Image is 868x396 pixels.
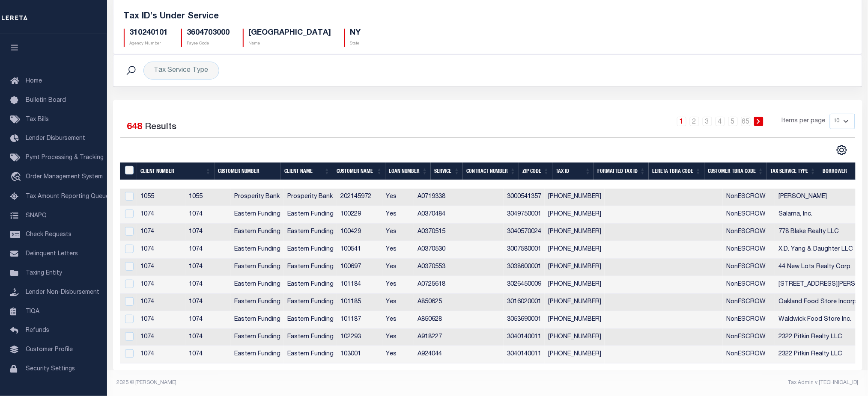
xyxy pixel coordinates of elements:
[414,294,470,311] td: A850625
[414,259,470,276] td: A0370553
[284,346,337,363] td: Eastern Funding
[414,224,470,241] td: A0370515
[120,163,137,180] th: &nbsp;
[504,311,545,329] td: 3053690001
[231,241,284,259] td: Eastern Funding
[382,294,414,311] td: Yes
[545,206,605,224] td: [PHONE_NUMBER]
[677,117,686,126] a: 1
[231,206,284,224] td: Eastern Funding
[414,329,470,346] td: A918227
[723,294,775,311] td: NonESCROW
[137,206,185,224] td: 1074
[723,241,775,259] td: NonESCROW
[337,189,382,206] td: 202145972
[284,189,337,206] td: Prosperity Bank
[26,117,49,123] span: Tax Bills
[504,224,545,241] td: 3040570024
[187,41,230,47] p: Payee Code
[337,206,382,224] td: 100229
[185,311,231,329] td: 1074
[382,329,414,346] td: Yes
[337,346,382,363] td: 103001
[337,276,382,294] td: 101184
[504,329,545,346] td: 3040140011
[431,163,463,180] th: Service: activate to sort column ascending
[723,276,775,294] td: NonESCROW
[723,259,775,276] td: NonESCROW
[337,329,382,346] td: 102293
[337,241,382,259] td: 100541
[185,259,231,276] td: 1074
[26,308,39,314] span: TIQA
[741,117,751,126] a: 65
[723,224,775,241] td: NonESCROW
[231,259,284,276] td: Eastern Funding
[552,163,594,180] th: Tax ID: activate to sort column ascending
[723,189,775,206] td: NonESCROW
[231,311,284,329] td: Eastern Funding
[127,123,143,132] span: 648
[26,290,99,296] span: Lender Non-Disbursement
[782,117,826,126] span: Items per page
[137,224,185,241] td: 1074
[137,189,185,206] td: 1055
[137,346,185,363] td: 1074
[414,241,470,259] td: A0370530
[26,251,78,257] span: Delinquent Letters
[185,276,231,294] td: 1074
[414,206,470,224] td: A0370484
[504,206,545,224] td: 3049750001
[545,259,605,276] td: [PHONE_NUMBER]
[130,41,168,47] p: Agency Number
[231,276,284,294] td: Eastern Funding
[337,311,382,329] td: 101187
[649,163,704,180] th: LERETA TBRA Code: activate to sort column ascending
[545,276,605,294] td: [PHONE_NUMBER]
[333,163,385,180] th: Customer Name: activate to sort column ascending
[703,117,712,126] a: 3
[463,163,519,180] th: Contract Number: activate to sort column ascending
[382,346,414,363] td: Yes
[337,294,382,311] td: 101185
[26,155,104,161] span: Pymt Processing & Tracking
[10,172,24,183] i: travel_explore
[26,78,42,84] span: Home
[185,206,231,224] td: 1074
[350,41,361,47] p: State
[594,163,649,180] th: Formatted Tax ID: activate to sort column ascending
[494,379,859,387] div: Tax Admin v.[TECHNICAL_ID]
[382,206,414,224] td: Yes
[350,29,361,38] h5: NY
[231,346,284,363] td: Eastern Funding
[231,294,284,311] td: Eastern Funding
[385,163,431,180] th: Loan Number: activate to sort column ascending
[414,276,470,294] td: A0725618
[545,224,605,241] td: [PHONE_NUMBER]
[504,294,545,311] td: 3016020001
[145,121,177,134] label: Results
[26,213,47,219] span: SNAPQ
[185,241,231,259] td: 1074
[382,224,414,241] td: Yes
[231,224,284,241] td: Eastern Funding
[26,174,103,180] span: Order Management System
[767,163,819,180] th: Tax Service Type: activate to sort column ascending
[26,347,73,353] span: Customer Profile
[249,29,331,38] h5: [GEOGRAPHIC_DATA]
[185,224,231,241] td: 1074
[231,329,284,346] td: Eastern Funding
[504,276,545,294] td: 3026450009
[137,276,185,294] td: 1074
[284,294,337,311] td: Eastern Funding
[382,241,414,259] td: Yes
[215,163,281,180] th: Customer Number
[284,241,337,259] td: Eastern Funding
[504,346,545,363] td: 3040140011
[545,346,605,363] td: [PHONE_NUMBER]
[545,189,605,206] td: [PHONE_NUMBER]
[137,294,185,311] td: 1074
[337,224,382,241] td: 100429
[185,294,231,311] td: 1074
[26,232,72,238] span: Check Requests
